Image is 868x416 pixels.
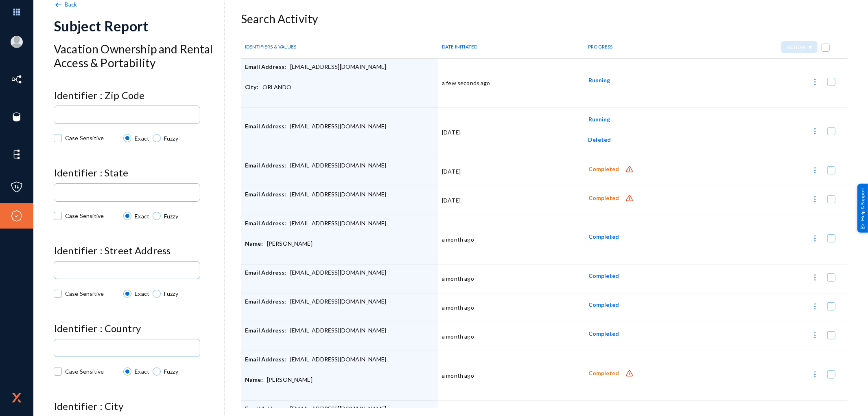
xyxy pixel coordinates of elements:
div: [EMAIL_ADDRESS][DOMAIN_NAME] [245,63,434,83]
h3: Search Activity [241,12,848,26]
span: Case Sensitive [65,132,104,144]
span: Email Address: [245,269,286,276]
h4: Identifier : Zip Code [54,90,224,101]
a: Back [54,1,79,8]
td: a month ago [438,264,578,293]
span: Email Address: [245,298,286,305]
button: Running [582,112,617,127]
img: icon-more.svg [811,370,819,379]
span: Completed [588,301,619,308]
img: icon-elements.svg [11,148,23,161]
span: Back [65,1,77,8]
span: Email Address: [245,162,286,169]
h4: Identifier : Street Address [54,245,224,257]
button: Completed [582,365,625,381]
img: icon-more.svg [811,166,819,174]
div: [PERSON_NAME] [245,240,434,260]
span: Email Address: [245,356,286,363]
td: a month ago [438,215,578,264]
th: DATE INITIATED [438,36,578,59]
span: Exact [131,367,149,376]
img: icon-sources.svg [11,111,23,123]
span: Exact [131,289,149,298]
span: Case Sensitive [65,210,104,222]
span: Completed [588,166,619,173]
td: a few seconds ago [438,59,578,108]
button: Completed [582,161,625,176]
td: a month ago [438,351,578,401]
h3: Vacation Ownership and Rental Access & Portability [54,42,224,70]
span: Email Address: [245,191,286,198]
td: [DATE] [438,108,578,157]
div: [EMAIL_ADDRESS][DOMAIN_NAME] [245,190,434,211]
td: [DATE] [438,186,578,215]
img: help_support.svg [860,223,866,229]
img: icon-more.svg [811,302,819,310]
span: Email Address: [245,220,286,227]
span: Email Address: [245,63,286,70]
span: Running [588,77,610,84]
img: blank-profile-picture.png [11,36,23,48]
img: icon-more.svg [811,78,819,86]
img: icon-compliance.svg [11,210,23,222]
span: Fuzzy [161,367,178,376]
img: icon-more.svg [811,127,819,135]
h4: Identifier : State [54,167,224,179]
button: Running [582,73,617,88]
img: app launcher [4,3,29,21]
span: Completed [588,233,619,240]
span: Fuzzy [161,289,178,298]
button: Completed [582,229,625,244]
span: Completed [588,195,619,202]
button: Completed [582,190,625,205]
span: Completed [588,272,619,279]
img: icon-alert.svg [625,194,634,202]
span: Name: [245,376,263,383]
span: Email Address: [245,123,286,130]
div: [PERSON_NAME] [245,376,434,396]
th: PROGRESS [578,36,696,59]
div: Help & Support [857,183,868,232]
span: Running [588,116,610,123]
span: Exact [131,212,149,220]
h4: Identifier : City [54,401,224,412]
td: [DATE] [438,157,578,186]
div: [EMAIL_ADDRESS][DOMAIN_NAME] [245,269,434,289]
div: [EMAIL_ADDRESS][DOMAIN_NAME] [245,297,434,318]
span: Completed [588,330,619,337]
img: icon-more.svg [811,331,819,339]
span: Fuzzy [161,134,178,143]
img: icon-alert.svg [625,370,634,378]
div: [EMAIL_ADDRESS][DOMAIN_NAME] [245,161,434,182]
span: Email Address: [245,405,286,412]
th: IDENTIFIERS & VALUES [241,36,438,59]
img: icon-inventory.svg [11,73,23,86]
h4: Identifier : Country [54,323,224,335]
span: City: [245,84,258,90]
img: icon-more.svg [811,234,819,242]
img: icon-more.svg [811,195,819,203]
div: Deleted [582,132,692,153]
div: [EMAIL_ADDRESS][DOMAIN_NAME] [245,219,434,240]
div: [EMAIL_ADDRESS][DOMAIN_NAME] [245,326,434,347]
button: Completed [582,326,625,341]
div: [EMAIL_ADDRESS][DOMAIN_NAME] [245,355,434,376]
td: a month ago [438,293,578,322]
span: Fuzzy [161,212,178,220]
span: Exact [131,134,149,143]
div: ORLANDO [245,83,434,103]
img: back-arrow.svg [54,0,63,9]
img: icon-more.svg [811,273,819,282]
span: Completed [588,370,619,377]
span: Name: [245,240,263,247]
img: icon-alert.svg [625,165,634,174]
button: Completed [582,297,625,312]
span: Email Address: [245,327,286,334]
td: a month ago [438,322,578,351]
div: Subject Report [54,18,224,34]
span: Case Sensitive [65,288,104,300]
div: [EMAIL_ADDRESS][DOMAIN_NAME] [245,122,434,143]
span: Case Sensitive [65,365,104,378]
img: icon-policies.svg [11,181,23,193]
button: Completed [582,269,625,283]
